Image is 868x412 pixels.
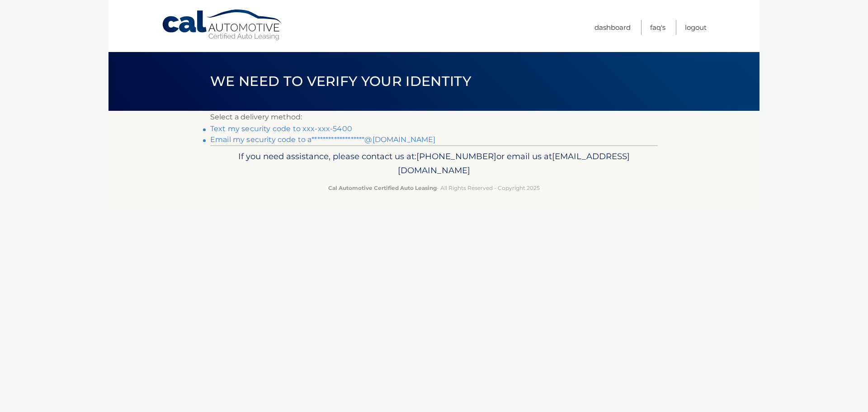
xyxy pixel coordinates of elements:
a: Cal Automotive [161,9,283,41]
p: - All Rights Reserved - Copyright 2025 [216,183,652,193]
span: We need to verify your identity [210,73,471,90]
a: Text my security code to xxx-xxx-5400 [210,124,352,133]
a: Dashboard [594,20,631,35]
p: Select a delivery method: [210,111,658,123]
p: If you need assistance, please contact us at: or email us at [216,149,652,178]
a: Logout [685,20,707,35]
a: FAQ's [650,20,665,35]
strong: Cal Automotive Certified Auto Leasing [328,185,437,191]
span: [PHONE_NUMBER] [416,151,496,161]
